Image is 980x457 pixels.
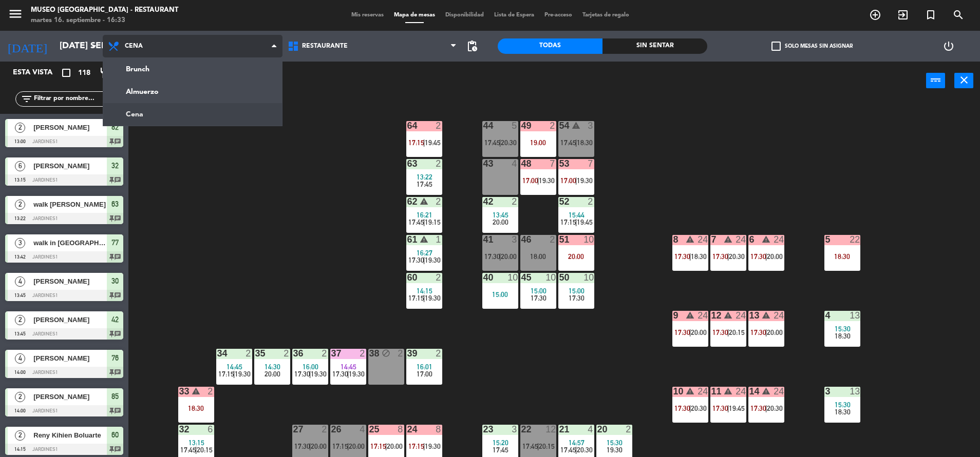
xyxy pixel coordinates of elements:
span: | [765,404,767,412]
span: 2 [15,200,25,210]
div: 13 [850,387,860,396]
i: arrow_drop_down [88,40,100,52]
div: 5 [512,121,518,130]
span: 85 [111,390,119,403]
div: 24 [774,311,784,320]
span: | [727,404,729,412]
span: 17:15 [218,370,234,378]
span: 20:30 [691,404,707,412]
button: close [954,73,973,88]
span: 19:30 [607,446,623,454]
span: | [347,442,349,450]
span: 19:45 [577,218,593,226]
span: 17:15 [560,218,576,226]
span: walk in [GEOGRAPHIC_DATA] [33,237,107,248]
span: 17:15 [370,442,386,450]
span: 19:30 [425,442,441,450]
div: 4 [512,159,518,168]
div: 2 [246,349,252,358]
span: 6 [15,161,25,171]
div: 2 [436,121,442,130]
span: 20:00 [265,370,280,378]
div: 22 [521,425,522,434]
div: 24 [698,387,708,396]
div: 2 [436,349,442,358]
div: 24 [774,235,784,244]
span: 20:00 [493,218,508,226]
span: Restaurante [302,43,348,50]
span: 13:15 [189,439,204,447]
span: 17:30 [332,370,348,378]
span: 19:30 [349,370,365,378]
span: | [423,294,425,302]
span: 18:30 [835,332,851,340]
span: 17:15 [408,138,424,147]
span: 82 [111,121,119,133]
span: [PERSON_NAME] [33,276,107,287]
span: 17:30 [750,404,766,412]
span: 17:00 [417,370,432,378]
span: 17:30 [712,252,728,261]
div: 2 [626,425,632,434]
span: 15:00 [569,287,585,295]
span: Lista de Espera [489,12,539,18]
div: Esta vista [5,67,74,79]
i: warning [724,387,732,395]
div: 35 [255,349,256,358]
div: 2 [284,349,290,358]
div: Todas [498,38,602,54]
i: turned_in_not [925,9,937,21]
div: 6 [208,425,214,434]
div: 2 [436,273,442,282]
span: | [575,176,577,185]
span: 20:00 [387,442,403,450]
span: 17:30 [674,328,690,336]
span: 17:30 [712,328,728,336]
div: 13 [749,311,750,320]
span: 15:30 [607,439,623,447]
span: | [765,328,767,336]
span: | [233,370,235,378]
div: 19:00 [520,139,556,146]
span: 2 [15,430,25,441]
i: crop_square [60,67,72,79]
span: 17:15 [332,442,348,450]
span: 15:30 [835,325,851,333]
span: | [309,370,311,378]
span: 20:00 [767,252,783,261]
span: 17:30 [484,252,500,261]
div: 8 [436,425,442,434]
span: 30 [111,275,119,287]
span: 16:01 [417,363,432,371]
span: 2 [15,392,25,402]
span: 20:00 [767,328,783,336]
div: 1 [436,235,442,244]
div: 2 [550,235,556,244]
div: 3 [512,235,518,244]
div: 44 [483,121,484,130]
i: restaurant [99,67,111,79]
span: 19:30 [577,176,593,185]
i: close [958,74,970,86]
span: walk [PERSON_NAME] [33,199,107,210]
span: 4 [15,353,25,364]
span: [PERSON_NAME] [33,391,107,402]
div: 2 [322,425,328,434]
div: 41 [483,235,484,244]
span: | [689,404,691,412]
span: [PERSON_NAME] [33,161,107,171]
span: 19:30 [539,176,555,185]
i: block [382,349,390,357]
button: menu [8,6,23,25]
i: power_settings_new [943,40,955,52]
span: 16:00 [303,363,318,371]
